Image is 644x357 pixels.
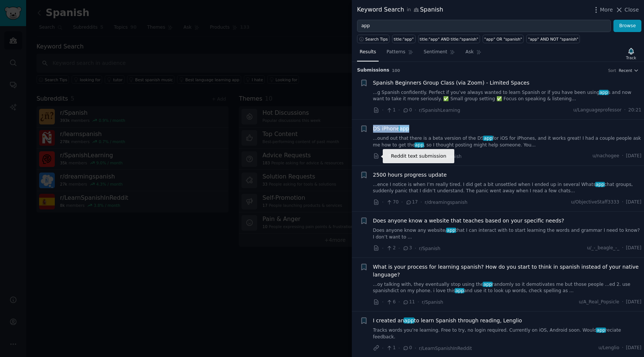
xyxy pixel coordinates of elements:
[615,6,639,14] button: Close
[465,49,474,56] span: Ask
[626,345,641,351] span: [DATE]
[404,317,415,323] span: app
[463,46,484,61] a: Ask
[420,37,478,42] div: title:"app" AND title:"spanish"
[398,244,400,252] span: ·
[386,49,405,56] span: Patterns
[373,227,642,240] a: Does anyone know any website/appthat I can interact with to start learning the words and grammar ...
[600,6,613,14] span: More
[418,35,480,43] a: title:"app" AND title:"spanish"
[382,198,383,206] span: ·
[599,90,609,95] span: app
[593,153,619,159] span: u/nachogee
[392,68,400,73] span: 100
[386,107,395,114] span: 1
[386,345,395,351] span: 1
[622,153,624,159] span: ·
[401,198,403,206] span: ·
[626,199,641,206] span: [DATE]
[373,181,642,195] a: ...ence I notice is when I’m really tired. I did get a bit unsettled when I ended up in several W...
[596,328,606,333] span: app
[613,20,641,32] button: Browse
[407,7,411,13] span: in
[422,300,443,305] span: r/Spanish
[624,46,639,61] button: Track
[357,46,379,61] a: Results
[483,282,493,287] span: app
[392,35,416,43] a: title:"app"
[398,152,400,160] span: ·
[528,37,578,42] div: "app" AND NOT "spanish"
[622,199,624,206] span: ·
[382,344,383,352] span: ·
[608,68,616,73] div: Sort
[357,35,389,43] button: Search Tips
[455,288,465,293] span: app
[622,299,624,306] span: ·
[373,281,642,294] a: ...oy talking with, they eventually stop using theapprandomly so it demotivates me but those peop...
[419,246,441,251] span: r/Spanish
[419,346,472,351] span: r/LearnSpanishInReddit
[595,182,605,187] span: app
[373,327,642,340] a: Tracks words you’re learning. Free to try, no login required. Currently on iOS, Android soon. Wou...
[402,107,412,114] span: 0
[622,245,624,252] span: ·
[573,107,622,114] span: u/Languageprofessor
[373,317,522,325] span: I created an to learn Spanish through reading, Lenglio
[365,37,388,42] span: Search Tips
[386,299,395,306] span: 6
[579,299,619,306] span: u/A_Real_Popsicle
[386,153,395,159] span: 3
[483,35,524,43] a: "app" OR "spanish"
[386,199,398,206] span: 70
[417,298,419,306] span: ·
[587,245,619,252] span: u/_-_beagle_-_
[357,20,611,32] input: Try a keyword related to your business
[373,135,642,148] a: ...ound out that there is a beta version of the DSappfor iOS for iPhones, and it works great! I h...
[357,67,389,74] span: Submission s
[394,37,414,42] div: title:"app"
[624,107,626,114] span: ·
[402,299,415,306] span: 11
[415,106,416,114] span: ·
[399,126,410,132] span: app
[357,5,443,15] div: Keyword Search Spanish
[386,245,395,252] span: 2
[571,199,619,206] span: u/ObjectiveStaff3333
[419,108,460,113] span: r/SpanishLearning
[599,345,619,351] span: u/Lenglio
[373,89,642,102] a: ...g Spanish confidently. Perfect if you’ve always wanted to learn Spanish or if you have been us...
[373,171,447,179] a: 2500 hours progress update
[415,344,416,352] span: ·
[483,136,493,141] span: app
[414,142,424,148] span: app
[384,46,416,61] a: Patterns
[373,317,522,325] a: I created anappto learn Spanish through reading, Lenglio
[373,125,410,133] a: DS iPhoneapp
[619,68,632,73] span: Recent
[626,153,641,159] span: [DATE]
[373,125,410,133] span: DS iPhone
[382,152,383,160] span: ·
[382,244,383,252] span: ·
[373,263,642,279] span: What is your process for learning spanish? How do you start to think in spanish instead of your n...
[373,79,530,87] a: Spanish Beginners Group Class (via Zoom) - Limited Spaces
[626,55,636,60] div: Track
[419,154,462,159] span: r/dreamingspanish
[373,217,564,225] a: Does anyone know a website that teaches based on your specific needs?
[626,245,641,252] span: [DATE]
[622,345,624,351] span: ·
[592,6,613,14] button: More
[424,49,447,56] span: Sentiment
[415,244,416,252] span: ·
[402,153,412,159] span: 5
[625,6,639,14] span: Close
[398,298,400,306] span: ·
[526,35,580,43] a: "app" AND NOT "spanish"
[382,298,383,306] span: ·
[628,107,641,114] span: 20:21
[398,106,400,114] span: ·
